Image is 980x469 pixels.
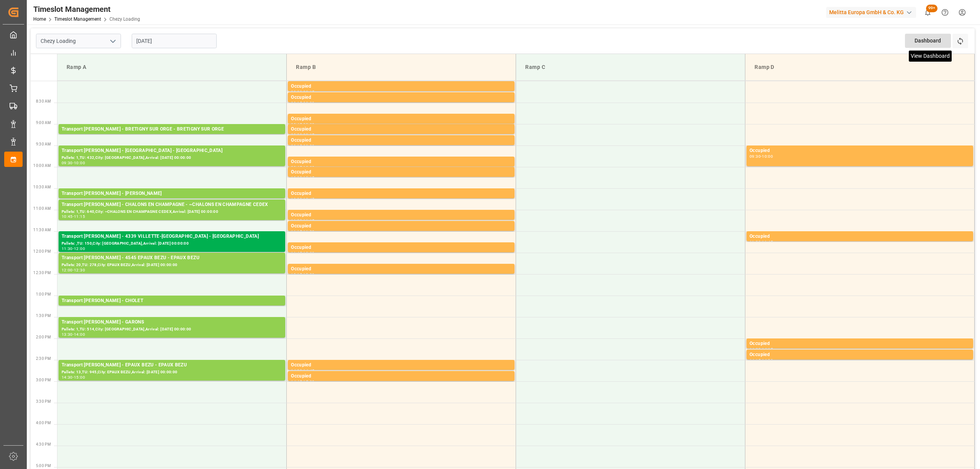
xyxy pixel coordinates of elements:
[750,340,970,348] div: Occupied
[36,378,51,382] span: 3:00 PM
[303,380,314,384] div: 15:00
[761,155,762,158] div: -
[919,4,936,21] button: show 119 new notifications
[291,198,302,201] div: 10:30
[291,168,511,176] div: Occupied
[751,60,968,74] div: Ramp D
[302,166,303,169] div: -
[36,34,121,48] input: Type to search/select
[107,35,118,47] button: open menu
[36,335,51,339] span: 2:00 PM
[750,155,761,158] div: 09:30
[36,421,51,425] span: 4:00 PM
[291,83,511,90] div: Occupied
[302,90,303,94] div: -
[302,369,303,373] div: -
[762,240,773,244] div: 11:45
[62,161,73,165] div: 09:30
[62,209,282,215] div: Pallets: 1,TU: 640,City: ~CHALONS EN CHAMPAGNE CEDEX,Arrival: [DATE] 00:00:00
[132,34,217,48] input: DD-MM-YYYY
[303,369,314,373] div: 14:45
[54,16,101,22] a: Timeslot Management
[291,190,511,198] div: Occupied
[73,161,74,165] div: -
[33,163,51,168] span: 10:00 AM
[33,16,46,22] a: Home
[33,271,51,275] span: 12:30 PM
[750,359,761,362] div: 14:15
[36,121,51,125] span: 9:00 AM
[302,133,303,137] div: -
[62,361,282,369] div: Transport [PERSON_NAME] - EPAUX BEZU - EPAUX BEZU
[36,292,51,296] span: 1:00 PM
[291,176,302,180] div: 10:00
[291,252,302,255] div: 11:45
[761,240,762,244] div: -
[291,101,302,105] div: 08:15
[302,273,303,276] div: -
[62,247,73,250] div: 11:30
[73,247,74,250] div: -
[291,166,302,169] div: 09:45
[36,442,51,446] span: 4:30 PM
[62,233,282,240] div: Transport [PERSON_NAME] - 4339 VILLETTE-[GEOGRAPHIC_DATA] - [GEOGRAPHIC_DATA]
[303,198,314,201] div: 10:45
[291,373,511,380] div: Occupied
[761,359,762,362] div: -
[62,133,282,140] div: Pallets: ,TU: 48,City: [GEOGRAPHIC_DATA],Arrival: [DATE] 00:00:00
[303,144,314,148] div: 09:30
[291,219,302,222] div: 11:00
[291,126,511,133] div: Occupied
[303,230,314,234] div: 11:30
[302,219,303,222] div: -
[762,155,773,158] div: 10:00
[62,333,73,336] div: 13:30
[62,319,282,326] div: Transport [PERSON_NAME] - GARONS
[291,222,511,230] div: Occupied
[291,115,511,123] div: Occupied
[302,101,303,105] div: -
[291,133,302,137] div: 09:00
[74,215,85,218] div: 11:15
[36,314,51,318] span: 1:30 PM
[291,230,302,234] div: 11:15
[291,144,302,148] div: 09:15
[291,369,302,373] div: 14:30
[62,155,282,161] div: Pallets: 1,TU: 432,City: [GEOGRAPHIC_DATA],Arrival: [DATE] 00:00:00
[74,333,85,336] div: 14:00
[291,273,302,276] div: 12:15
[62,305,282,311] div: Pallets: ,TU: 64,City: [GEOGRAPHIC_DATA],Arrival: [DATE] 00:00:00
[302,123,303,126] div: -
[36,399,51,404] span: 3:30 PM
[936,4,954,21] button: Help Center
[303,252,314,255] div: 12:00
[36,464,51,468] span: 5:00 PM
[750,348,761,351] div: 14:00
[291,265,511,273] div: Occupied
[302,252,303,255] div: -
[761,348,762,351] div: -
[62,376,73,379] div: 14:30
[62,198,282,204] div: Pallets: ,TU: 100,City: RECY,Arrival: [DATE] 00:00:00
[302,380,303,384] div: -
[303,273,314,276] div: 12:30
[926,5,938,12] span: 99+
[291,361,511,369] div: Occupied
[62,147,282,155] div: Transport [PERSON_NAME] - [GEOGRAPHIC_DATA] - [GEOGRAPHIC_DATA]
[291,123,302,126] div: 08:45
[62,126,282,133] div: Transport [PERSON_NAME] - BRETIGNY SUR ORGE - BRETIGNY SUR ORGE
[74,376,85,379] div: 15:00
[303,166,314,169] div: 10:00
[36,356,51,361] span: 2:30 PM
[74,161,85,165] div: 10:00
[62,190,282,198] div: Transport [PERSON_NAME] - [PERSON_NAME]
[291,90,302,94] div: 08:00
[64,60,280,74] div: Ramp A
[33,206,51,211] span: 11:00 AM
[33,3,140,15] div: Timeslot Management
[303,133,314,137] div: 09:15
[36,142,51,146] span: 9:30 AM
[291,244,511,252] div: Occupied
[62,254,282,262] div: Transport [PERSON_NAME] - 4545 EPAUX BEZU - EPAUX BEZU
[303,123,314,126] div: 09:00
